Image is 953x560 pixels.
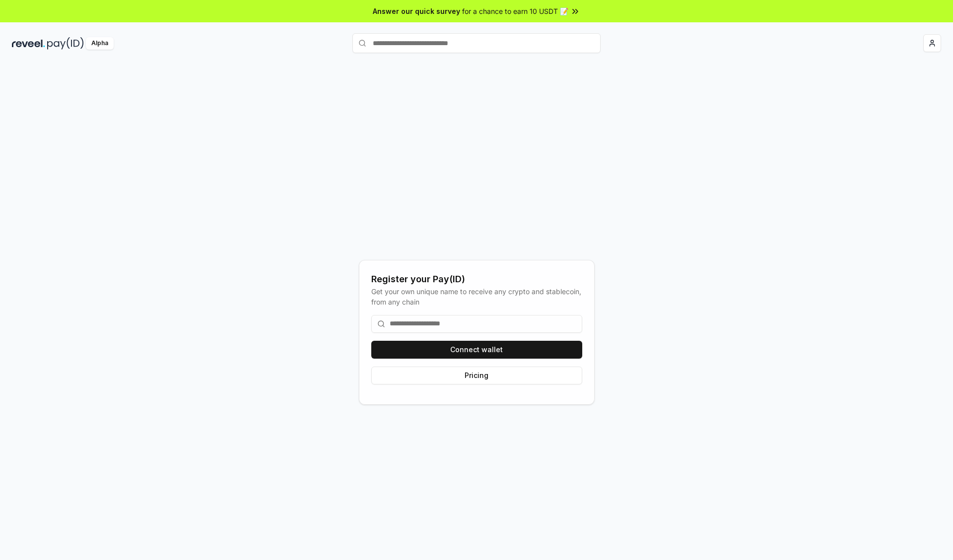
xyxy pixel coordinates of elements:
div: Register your Pay(ID) [371,272,582,286]
span: for a chance to earn 10 USDT 📝 [462,6,568,16]
div: Alpha [86,37,114,50]
button: Connect wallet [371,341,582,359]
div: Get your own unique name to receive any crypto and stablecoin, from any chain [371,286,582,307]
span: Answer our quick survey [373,6,460,16]
button: Pricing [371,367,582,384]
img: reveel_dark [12,37,45,50]
img: pay_id [47,37,84,50]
